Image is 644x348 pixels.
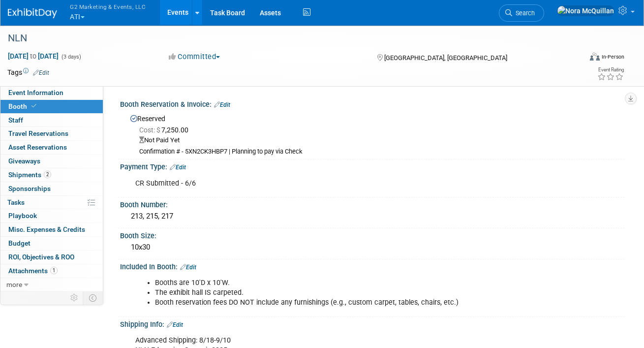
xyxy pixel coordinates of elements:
a: more [0,278,103,291]
span: [DATE] [DATE] [7,52,59,61]
a: Edit [33,69,49,76]
span: more [6,281,22,288]
div: Event Rating [597,67,624,72]
div: Included In Booth: [120,259,624,272]
div: In-Person [601,53,624,61]
i: Booth reservation complete [31,103,36,109]
div: Payment Type: [120,159,624,172]
span: ROI, Objectives & ROO [8,253,74,261]
a: Tasks [0,196,103,209]
a: Giveaways [0,155,103,168]
div: NLN [4,30,572,47]
span: Shipments [8,171,51,179]
a: Event Information [0,86,103,99]
div: Not Paid Yet [139,136,617,145]
span: [GEOGRAPHIC_DATA], [GEOGRAPHIC_DATA] [384,54,507,62]
div: Shipping Info: [120,317,624,330]
div: Event Format [534,51,624,66]
a: Edit [214,101,230,108]
span: 2 [44,171,51,178]
div: Booth Size: [120,228,624,241]
div: Reserved [127,111,617,156]
span: Travel Reservations [8,129,68,137]
a: Misc. Expenses & Credits [0,223,103,236]
span: Booth [8,102,38,110]
a: Budget [0,237,103,250]
a: Playbook [0,209,103,222]
span: to [29,52,38,60]
span: Sponsorships [8,185,51,192]
span: Budget [8,239,31,247]
a: Shipments2 [0,168,103,182]
img: Nora McQuillan [557,5,614,16]
span: Tasks [7,198,25,206]
span: Event Information [8,89,63,96]
a: ROI, Objectives & ROO [0,251,103,264]
a: Staff [0,114,103,127]
a: Attachments1 [0,264,103,278]
td: Tags [7,67,49,77]
span: (3 days) [61,54,81,60]
button: Committed [165,52,224,62]
span: Giveaways [8,157,40,165]
li: Booths are 10'D x 10'W. [155,278,520,288]
span: Misc. Expenses & Credits [8,225,85,233]
span: 7,250.00 [139,126,192,134]
span: Playbook [8,212,37,220]
a: Edit [167,321,183,328]
img: ExhibitDay [8,8,57,18]
a: Travel Reservations [0,127,103,140]
span: Staff [8,116,23,124]
span: Search [512,9,535,17]
span: Asset Reservations [8,143,67,151]
a: Edit [170,164,186,171]
td: Toggle Event Tabs [83,291,103,304]
div: Booth Reservation & Invoice: [120,97,624,110]
div: Confirmation # - 5XN2CK3HBP7 | Planning to pay via Check [139,148,617,156]
span: Attachments [8,267,58,275]
a: Sponsorships [0,182,103,195]
span: 1 [50,267,58,274]
td: Personalize Event Tab Strip [66,291,83,304]
div: CR Submitted - 6/6 [128,174,525,193]
span: G2 Marketing & Events, LLC [70,1,146,12]
div: Booth Number: [120,197,624,210]
img: Format-Inperson.png [590,53,600,61]
li: The exhibit hall IS carpeted. [155,288,520,298]
li: Booth reservation fees DO NOT include any furnishings (e.g., custom carpet, tables, chairs, etc.) [155,298,520,308]
div: 213, 215, 217 [127,209,617,224]
a: Search [499,4,544,22]
div: 10x30 [127,240,617,255]
a: Booth [0,100,103,113]
a: Asset Reservations [0,141,103,154]
span: Cost: $ [139,126,161,134]
a: Edit [180,264,196,271]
